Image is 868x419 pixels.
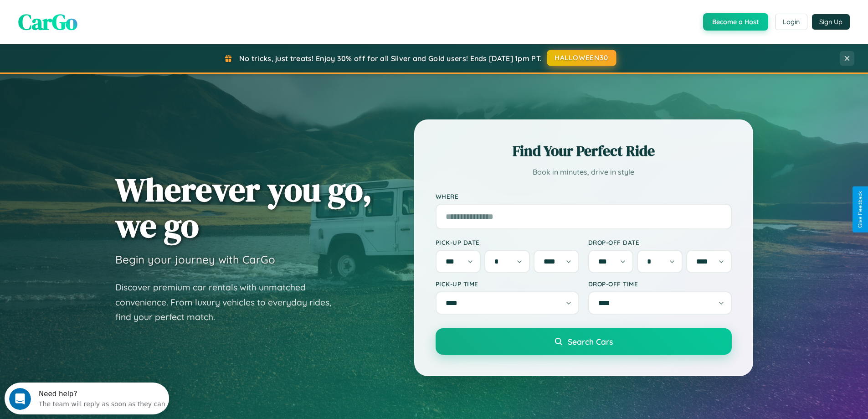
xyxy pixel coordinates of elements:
[115,253,275,266] h3: Begin your journey with CarGo
[436,166,732,179] p: Book in minutes, drive in style
[436,280,579,288] label: Pick-up Time
[239,54,542,63] span: No tricks, just treats! Enjoy 30% off for all Silver and Gold users! Ends [DATE] 1pm PT.
[588,238,732,246] label: Drop-off Date
[115,171,372,243] h1: Wherever you go, we go
[436,328,732,355] button: Search Cars
[5,383,169,414] iframe: Intercom live chat discovery launcher
[9,388,31,410] iframe: Intercom live chat
[436,141,732,161] h2: Find Your Perfect Ride
[436,192,732,200] label: Where
[115,280,343,325] p: Discover premium car rentals with unmatched convenience. From luxury vehicles to everyday rides, ...
[436,238,579,246] label: Pick-up Date
[775,14,807,30] button: Login
[857,191,863,228] div: Give Feedback
[588,280,732,288] label: Drop-off Time
[547,50,616,66] button: HALLOWEEN30
[34,8,161,15] div: Need help?
[703,13,768,31] button: Become a Host
[18,7,77,37] span: CarGo
[812,14,850,30] button: Sign Up
[4,4,169,29] div: Open Intercom Messenger
[34,15,161,25] div: The team will reply as soon as they can
[568,336,613,347] span: Search Cars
